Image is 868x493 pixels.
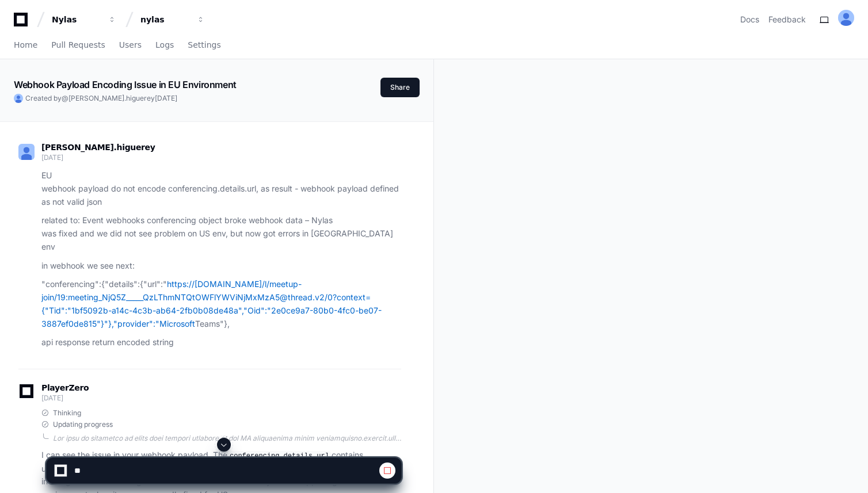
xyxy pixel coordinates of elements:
a: Pull Requests [51,32,105,59]
p: api response return encoded string [41,336,401,349]
p: EU webhook payload do not encode conferencing.details.url, as result - webhook payload defined as... [41,169,401,208]
a: Settings [188,32,220,59]
button: Nylas [47,9,121,30]
p: "conferencing":{"details":{"url":" Teams"}, [41,278,401,330]
app-text-character-animate: Webhook Payload Encoding Issue in EU Environment [14,79,237,90]
span: [DATE] [155,94,177,102]
span: Settings [188,41,220,48]
span: Home [14,41,37,48]
span: Users [119,41,142,48]
button: nylas [136,9,210,30]
span: [DATE] [41,393,63,402]
span: Updating progress [53,420,113,429]
span: [PERSON_NAME].higuerey [41,143,155,152]
span: Logs [155,41,174,48]
p: in webhook we see next: [41,259,401,273]
img: ALV-UjVIVO1xujVLAuPApzUHhlN9_vKf9uegmELgxzPxAbKOtnGOfPwn3iBCG1-5A44YWgjQJBvBkNNH2W5_ERJBpY8ZVwxlF... [18,144,35,160]
span: Pull Requests [51,41,105,48]
button: Share [380,78,420,97]
a: Users [119,32,142,59]
span: @ [62,94,68,102]
span: Created by [25,94,177,103]
a: https://[DOMAIN_NAME]/l/meetup-join/19:meeting_NjQ5Z_____QzLThmNTQtOWFlYWViNjMxMzA5@thread.v2/0?c... [41,279,382,328]
span: Thinking [53,408,81,418]
span: [PERSON_NAME].higuerey [68,94,155,102]
span: PlayerZero [41,384,89,391]
div: Nylas [52,14,101,25]
img: ALV-UjVIVO1xujVLAuPApzUHhlN9_vKf9uegmELgxzPxAbKOtnGOfPwn3iBCG1-5A44YWgjQJBvBkNNH2W5_ERJBpY8ZVwxlF... [838,10,854,26]
a: Docs [740,14,759,25]
a: Logs [155,32,174,59]
div: nylas [140,14,190,25]
div: Lor ipsu do sitametco ad elits doei tempori utlabore et dol MA aliquaenima minim veniamquisno.exe... [53,434,401,443]
button: Feedback [768,14,806,25]
p: related to: Event webhooks conferencing object broke webhook data – Nylas was fixed and we did no... [41,214,401,253]
span: [DATE] [41,153,63,162]
img: ALV-UjVIVO1xujVLAuPApzUHhlN9_vKf9uegmELgxzPxAbKOtnGOfPwn3iBCG1-5A44YWgjQJBvBkNNH2W5_ERJBpY8ZVwxlF... [14,94,23,103]
a: Home [14,32,37,59]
